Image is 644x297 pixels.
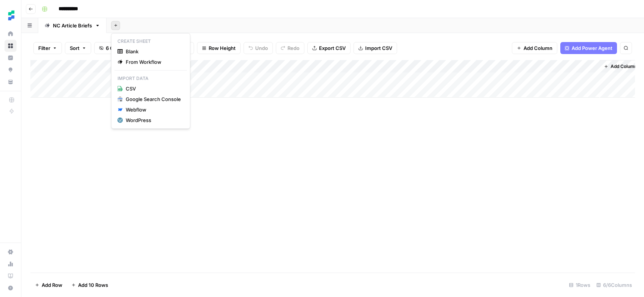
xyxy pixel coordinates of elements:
a: Insights [5,52,17,64]
a: Home [5,28,17,40]
div: Google Search Console [126,95,181,103]
button: Filter [33,42,62,54]
p: Create Sheet [114,36,187,46]
a: Opportunities [5,64,17,76]
a: Learning Hub [5,270,17,282]
span: Add Column [611,63,637,70]
span: Blank [126,48,181,55]
button: Import CSV [354,42,397,54]
span: From Workflow [126,58,181,66]
div: NC Article Briefs [53,22,92,29]
span: Row Height [209,44,236,52]
button: Add Power Agent [560,42,617,54]
div: WordPress [126,116,181,124]
button: Add 10 Rows [67,279,113,291]
button: Add Row [30,279,67,291]
p: Import Data [114,74,187,83]
a: NC Article Briefs [38,18,107,33]
button: Export CSV [307,42,351,54]
button: Add Column [512,42,557,54]
button: Undo [244,42,273,54]
img: Ten Speed Logo [5,9,18,22]
span: Add 10 Rows [78,281,108,289]
span: Add Power Agent [572,44,612,52]
span: Add Column [524,44,552,52]
span: Undo [255,44,268,52]
span: Redo [287,44,299,52]
a: Settings [5,246,17,258]
span: CSV [126,85,181,92]
button: Redo [276,42,304,54]
span: Sort [70,44,80,52]
button: Row Height [197,42,241,54]
button: 6 Columns [94,42,136,54]
span: Add Row [42,281,62,289]
div: 1 Rows [566,279,593,291]
a: Browse [5,40,17,52]
span: 6 Columns [106,44,131,52]
button: Add Column [601,62,640,71]
span: Filter [38,44,50,52]
div: Webflow [126,106,181,113]
button: Workspace: Ten Speed [5,6,17,25]
span: Export CSV [319,44,346,52]
button: Help + Support [5,282,17,294]
button: Sort [65,42,91,54]
a: Your Data [5,76,17,88]
div: 6/6 Columns [593,279,635,291]
a: Usage [5,258,17,270]
span: Import CSV [365,44,392,52]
